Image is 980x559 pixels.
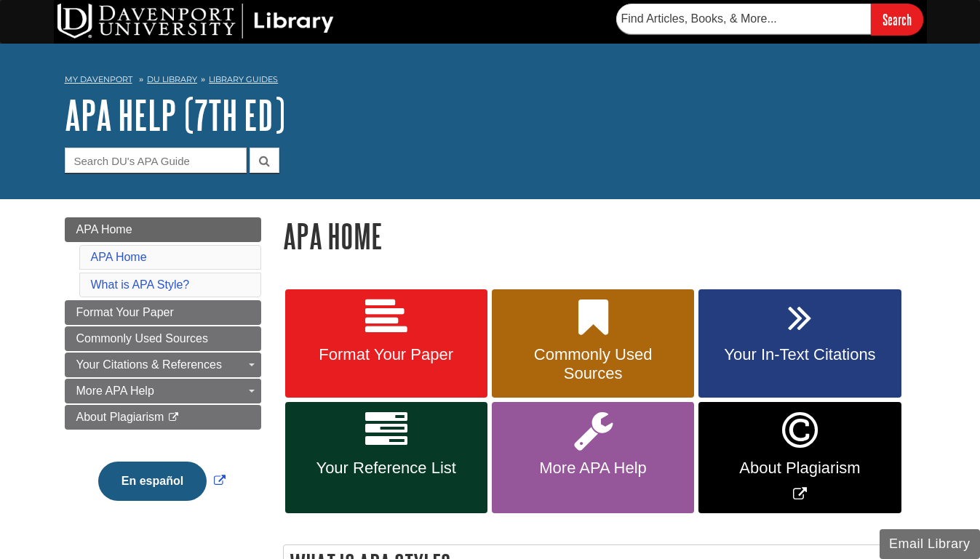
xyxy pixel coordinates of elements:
a: My Davenport [65,73,132,86]
a: APA Help (7th Ed) [65,92,285,137]
a: More APA Help [492,402,694,513]
span: More APA Help [76,385,154,397]
a: Commonly Used Sources [492,289,694,398]
a: APA Home [65,217,261,242]
span: Your Reference List [296,459,477,478]
form: Searches DU Library's articles, books, and more [616,4,923,35]
button: En español [98,462,207,501]
span: Your In-Text Citations [709,345,890,364]
a: Format Your Paper [65,300,261,325]
a: Link opens in new window [95,475,229,487]
input: Find Articles, Books, & More... [616,4,871,34]
a: DU Library [147,74,197,84]
span: About Plagiarism [709,459,890,478]
a: Your In-Text Citations [698,289,901,398]
span: Commonly Used Sources [76,332,208,345]
a: Your Citations & References [65,353,261,377]
input: Search [871,4,923,35]
a: APA Home [91,251,147,263]
a: More APA Help [65,379,261,403]
a: Format Your Paper [285,289,487,398]
img: DU Library [57,4,334,39]
h1: APA Home [283,217,916,254]
a: What is APA Style? [91,278,190,291]
a: Your Reference List [285,402,487,513]
span: About Plagiarism [76,411,164,423]
div: Guide Page Menu [65,217,261,526]
a: Library Guides [209,74,278,84]
i: This link opens in a new window [167,413,180,422]
a: Link opens in new window [698,402,901,513]
input: Search DU's APA Guide [65,148,247,173]
span: Your Citations & References [76,358,222,371]
span: Commonly Used Sources [503,345,683,383]
span: APA Home [76,223,132,236]
button: Email Library [880,529,980,559]
span: More APA Help [503,459,683,478]
span: Format Your Paper [76,306,174,318]
span: Format Your Paper [296,345,477,364]
a: About Plagiarism [65,405,261,430]
a: Commonly Used Sources [65,326,261,351]
nav: breadcrumb [65,70,916,93]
